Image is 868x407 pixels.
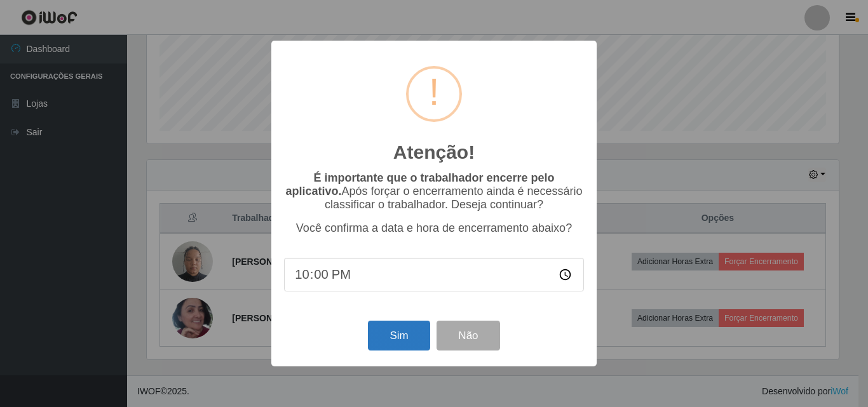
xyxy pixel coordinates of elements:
[284,171,584,211] p: Após forçar o encerramento ainda é necessário classificar o trabalhador. Deseja continuar?
[285,171,554,197] b: É importante que o trabalhador encerre pelo aplicativo.
[437,321,499,350] button: Não
[284,222,584,235] p: Você confirma a data e hora de encerramento abaixo?
[368,321,430,350] button: Sim
[393,141,475,164] h2: Atenção!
